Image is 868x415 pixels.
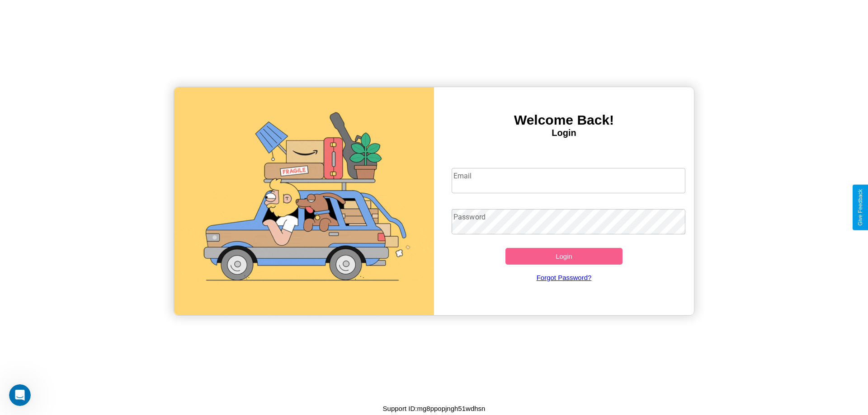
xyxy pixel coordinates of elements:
[434,128,694,138] h4: Login
[383,402,486,415] p: Support ID: mg8ppopjngh51wdhsn
[447,265,681,290] a: Forgot Password?
[9,384,31,406] iframe: Intercom live chat
[505,248,623,265] button: Login
[857,189,863,226] div: Give Feedback
[174,87,434,315] img: gif
[434,112,694,128] h3: Welcome Back!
